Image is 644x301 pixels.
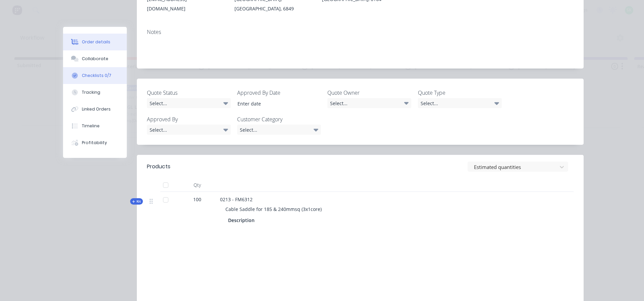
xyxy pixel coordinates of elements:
[147,163,170,171] div: Products
[63,50,127,67] button: Collaborate
[82,73,111,79] div: Checklists 0/7
[147,89,231,97] label: Quote Status
[147,115,231,123] label: Approved By
[237,125,321,135] div: Select...
[228,215,257,225] div: Description
[225,206,322,212] span: Cable Saddle for 185 & 240mmsq (3x1core)
[147,98,231,108] div: Select...
[82,56,108,62] div: Collaborate
[82,39,110,45] div: Order details
[82,106,111,112] div: Linked Orders
[63,34,127,50] button: Order details
[237,115,321,123] label: Customer Category
[82,89,100,95] div: Tracking
[130,198,143,205] button: Kit
[220,196,253,203] span: 0213 - FM6312
[132,199,141,204] span: Kit
[193,196,201,203] span: 100
[327,98,411,108] div: Select...
[63,84,127,101] button: Tracking
[327,89,411,97] label: Quote Owner
[63,101,127,118] button: Linked Orders
[82,140,107,146] div: Profitability
[147,125,231,135] div: Select...
[147,29,574,35] div: Notes
[418,89,502,97] label: Quote Type
[82,123,100,129] div: Timeline
[63,118,127,134] button: Timeline
[63,134,127,151] button: Profitability
[237,89,321,97] label: Approved By Date
[418,98,502,108] div: Select...
[63,67,127,84] button: Checklists 0/7
[233,98,316,109] input: Enter date
[177,178,217,192] div: Qty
